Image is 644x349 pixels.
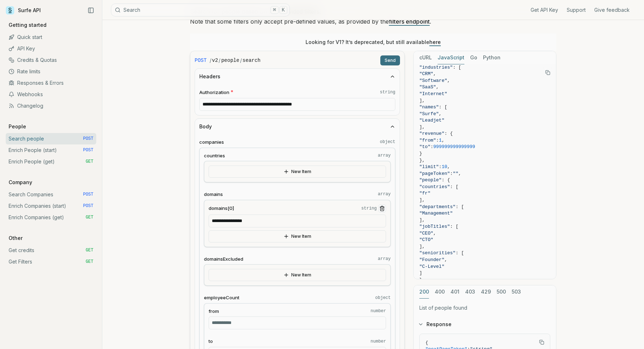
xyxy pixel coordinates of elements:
[6,100,96,112] a: Changelog
[481,285,491,299] button: 429
[209,308,219,315] span: from
[433,144,475,149] span: 999999999999999
[450,285,459,299] button: 401
[455,250,464,256] span: : [
[450,184,458,190] span: : [
[378,205,386,212] button: Remove Item
[361,206,377,211] code: string
[209,269,386,281] button: New Item
[419,304,550,311] p: List of people found
[419,277,425,282] span: },
[419,250,455,256] span: "seniorities"
[419,124,425,130] span: ],
[425,340,428,345] span: {
[195,57,207,64] span: POST
[419,84,436,90] span: "SaaS"
[419,231,433,236] span: "CEO"
[444,131,453,136] span: : {
[86,159,93,164] span: GET
[380,89,395,95] code: string
[6,189,96,200] a: Search Companies POST
[221,57,239,64] code: people
[6,133,96,144] a: Search people POST
[6,31,96,43] a: Quick start
[419,71,433,77] span: "CRM"
[453,171,459,176] span: ""
[204,152,225,159] span: countries
[594,6,630,14] a: Give feedback
[204,294,239,301] span: employeeCount
[419,111,439,117] span: "Surfe"
[86,215,93,220] span: GET
[6,235,25,242] p: Other
[567,6,586,14] a: Support
[419,51,432,64] button: cURL
[419,184,450,190] span: "countries"
[436,84,439,90] span: ,
[419,171,450,176] span: "pageToken"
[419,78,447,83] span: "Software"
[419,270,422,276] span: ]
[419,237,433,242] span: "CTO"
[447,164,450,169] span: ,
[439,104,447,110] span: : [
[243,57,260,64] code: search
[195,119,400,134] button: Body
[441,138,444,143] span: ,
[419,144,430,149] span: "to"
[375,295,391,301] code: object
[86,259,93,265] span: GET
[458,171,461,176] span: ,
[279,6,287,14] kbd: K
[210,57,211,64] span: /
[83,136,93,142] span: POST
[433,71,436,77] span: ,
[542,67,553,78] button: Copy Text
[371,308,386,314] code: number
[199,89,229,96] span: Authorization
[419,131,444,136] span: "revenue"
[419,104,439,110] span: "names"
[212,57,218,64] code: v2
[6,43,96,54] a: API Key
[371,339,386,344] code: number
[6,212,96,223] a: Enrich Companies (get) GET
[419,158,425,163] span: },
[419,118,444,123] span: "Leadjet"
[6,144,96,156] a: Enrich People (start) POST
[470,51,477,64] button: Go
[83,147,93,153] span: POST
[380,55,400,65] button: Send
[270,6,278,14] kbd: ⌘
[497,285,506,299] button: 500
[439,111,442,117] span: ,
[204,256,243,262] span: domainsExcluded
[419,65,453,70] span: "industries"
[378,191,391,197] code: array
[419,204,455,210] span: "departments"
[209,166,386,178] button: New Item
[419,257,444,262] span: "Founder"
[444,257,447,262] span: ,
[536,337,547,348] button: Copy Text
[419,264,444,269] span: "C-Level"
[306,39,441,46] p: Looking for V1? It’s deprecated, but still available
[6,156,96,167] a: Enrich People (get) GET
[419,217,425,223] span: ],
[240,57,242,64] span: /
[6,245,96,256] a: Get credits GET
[419,211,453,216] span: "Management"
[204,191,223,198] span: domains
[378,256,391,262] code: array
[436,138,439,143] span: :
[419,98,425,103] span: ],
[219,57,220,64] span: /
[419,285,429,299] button: 200
[419,191,430,196] span: "fr"
[429,39,441,45] a: here
[439,164,442,169] span: :
[450,224,458,229] span: : [
[378,153,391,158] code: array
[111,4,290,16] button: Search⌘K
[6,66,96,77] a: Rate limits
